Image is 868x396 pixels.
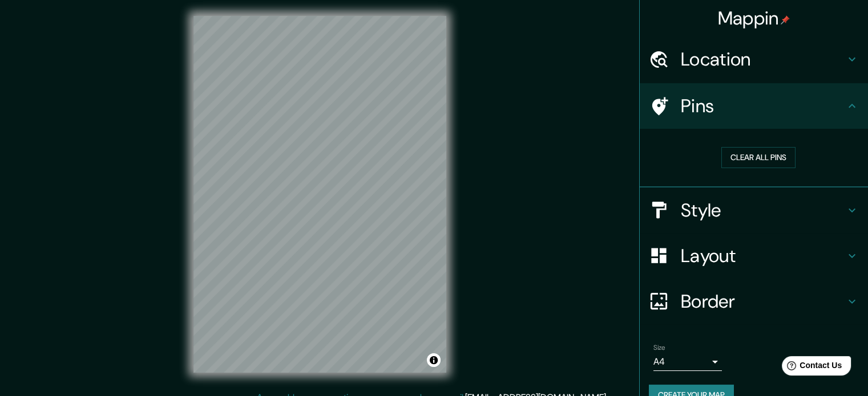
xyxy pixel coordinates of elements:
[766,352,855,383] iframe: Help widget launcher
[681,48,845,71] h4: Location
[640,279,868,324] div: Border
[681,95,845,117] h4: Pins
[653,353,722,371] div: A4
[681,199,845,222] h4: Style
[640,233,868,279] div: Layout
[718,7,790,30] h4: Mappin
[640,36,868,82] div: Location
[681,244,845,267] h4: Layout
[781,15,790,25] img: pin-icon.png
[640,187,868,233] div: Style
[427,353,441,367] button: Toggle attribution
[681,290,845,313] h4: Border
[640,83,868,129] div: Pins
[653,342,665,352] label: Size
[721,147,796,168] button: Clear all pins
[193,16,446,373] canvas: Map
